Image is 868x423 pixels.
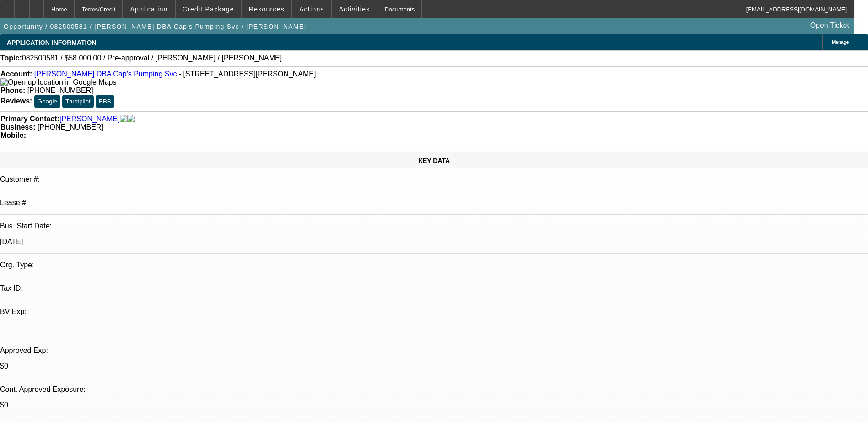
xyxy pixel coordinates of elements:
a: [PERSON_NAME] DBA Cap's Pumping Svc [34,70,177,78]
span: Resources [249,5,285,13]
button: Actions [292,0,331,18]
button: Application [123,0,174,18]
span: Actions [299,5,324,13]
span: [PHONE_NUMBER] [27,87,93,94]
button: Resources [242,0,291,18]
strong: Phone: [0,87,25,94]
strong: Mobile: [0,131,26,139]
span: Application [130,5,167,13]
button: Activities [332,0,377,18]
span: 082500581 / $58,000.00 / Pre-approval / [PERSON_NAME] / [PERSON_NAME] [22,54,282,62]
strong: Primary Contact: [0,115,59,123]
span: [PHONE_NUMBER] [38,123,103,131]
strong: Reviews: [0,97,32,105]
a: View Google Maps [0,78,116,86]
span: - [STREET_ADDRESS][PERSON_NAME] [179,70,316,78]
span: APPLICATION INFORMATION [7,39,96,46]
span: Opportunity / 082500581 / [PERSON_NAME] DBA Cap's Pumping Svc / [PERSON_NAME] [4,23,307,30]
button: Credit Package [176,0,241,18]
span: Activities [339,5,370,13]
button: Google [34,95,60,108]
span: Credit Package [183,5,234,13]
img: facebook-icon.png [120,115,127,123]
a: [PERSON_NAME] [59,115,120,123]
img: linkedin-icon.png [127,115,135,123]
a: Open Ticket [807,18,853,33]
img: Open up location in Google Maps [0,78,116,87]
span: Manage [832,40,849,45]
button: BBB [96,95,114,108]
strong: Topic: [0,54,22,62]
strong: Business: [0,123,35,131]
strong: Account: [0,70,32,78]
span: KEY DATA [418,157,450,164]
button: Trustpilot [62,95,93,108]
